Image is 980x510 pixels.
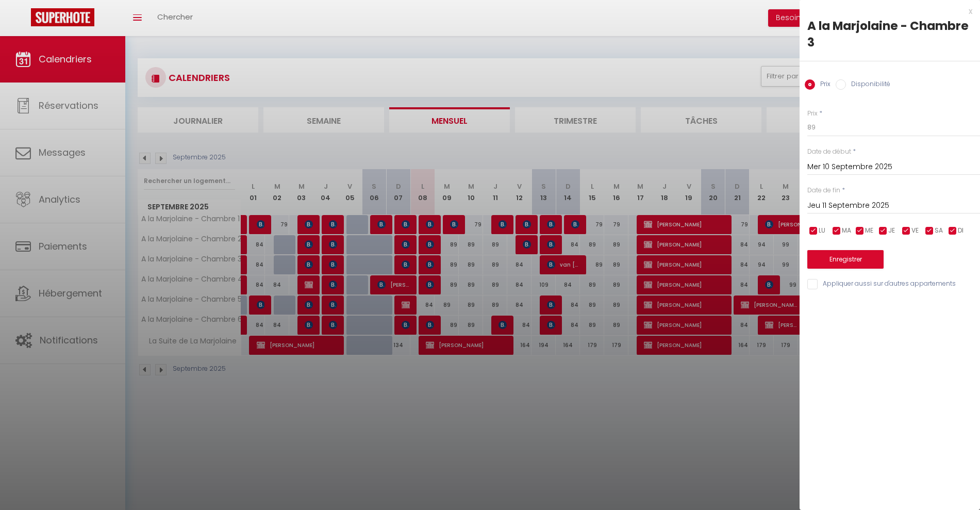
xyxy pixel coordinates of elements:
[911,226,919,236] span: VE
[807,186,840,195] label: Date de fin
[807,18,972,51] div: A la Marjolaine - Chambre 3
[807,250,884,269] button: Enregistrer
[865,226,873,236] span: ME
[935,226,943,236] span: SA
[819,226,825,236] span: LU
[846,79,890,91] label: Disponibilité
[8,4,39,35] button: Ouvrir le widget de chat LiveChat
[807,109,818,119] label: Prix
[800,5,972,18] div: x
[958,226,964,236] span: DI
[842,226,851,236] span: MA
[807,147,851,157] label: Date de début
[815,79,830,91] label: Prix
[888,226,895,236] span: JE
